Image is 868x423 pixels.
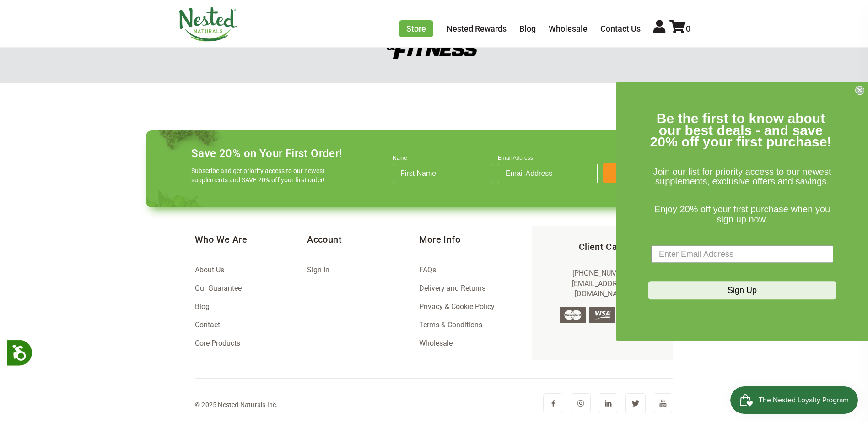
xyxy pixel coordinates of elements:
[519,24,536,33] a: Blog
[651,246,833,263] input: Enter Email Address
[195,266,224,274] a: About Us
[498,155,598,164] label: Email Address
[603,163,672,183] button: Join & Save!
[419,233,531,246] h5: More Info
[616,82,868,341] div: FLYOUT Form
[195,284,242,293] a: Our Guarantee
[730,386,859,414] iframe: Button to open loyalty program pop-up
[686,24,690,33] span: 0
[195,320,220,329] a: Contact
[600,24,641,33] a: Contact Us
[560,307,645,323] img: credit-cards.png
[399,20,433,37] a: Store
[307,233,419,246] h5: Account
[419,284,485,293] a: Delivery and Returns
[393,164,492,183] input: First Name
[178,7,237,42] img: Nested Naturals
[447,24,507,33] a: Nested Rewards
[855,86,864,95] button: Close dialog
[419,320,482,329] a: Terms & Conditions
[653,167,831,187] span: Join our list for priority access to our newest supplements, exclusive offers and savings.
[648,282,836,300] button: Sign Up
[195,302,210,311] a: Blog
[654,204,830,224] span: Enjoy 20% off your first purchase when you sign up now.
[572,279,632,298] a: [EMAIL_ADDRESS][DOMAIN_NAME]
[546,240,658,253] h5: Client Care
[393,155,492,164] label: Name
[669,24,690,33] a: 0
[195,233,307,246] h5: Who We Are
[195,339,240,347] a: Core Products
[191,147,342,160] h4: Save 20% on Your First Order!
[191,166,329,184] p: Subscribe and get priority access to our newest supplements and SAVE 20% off your first order!
[419,339,453,347] a: Wholesale
[498,164,598,183] input: Email Address
[307,266,329,274] a: Sign In
[419,266,436,274] a: FAQs
[195,399,278,410] div: © 2025 Nested Naturals Inc.
[650,111,832,149] span: Be the first to know about our best deals - and save 20% off your first purchase!
[572,269,632,277] a: [PHONE_NUMBER]
[549,24,588,33] a: Wholesale
[419,302,495,311] a: Privacy & Cookie Policy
